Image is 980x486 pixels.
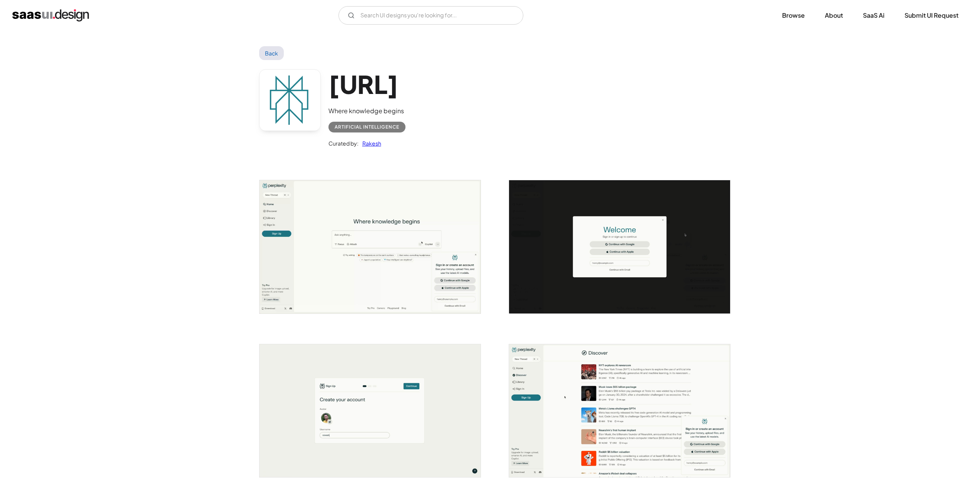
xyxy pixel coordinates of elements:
[338,6,523,25] form: Email Form
[260,344,481,477] img: 65b9d3bdca197f45ab2674aa_perplexity%20create%20account.jpg
[328,69,405,99] h1: [URL]
[773,7,814,24] a: Browse
[854,7,894,24] a: SaaS Ai
[260,180,481,313] img: 65b9d3bdf19451c686cb9749_perplexity%20home%20page.jpg
[328,106,405,116] div: Where knowledge begins
[358,139,381,148] a: Rakesh
[509,344,730,477] img: 65b9d3bd16eb768193607cb9_perplexity%20discover.jpg
[509,344,730,477] a: open lightbox
[816,7,852,24] a: About
[335,122,399,132] div: Artificial Intelligence
[12,9,89,22] a: home
[338,6,523,25] input: Search UI designs you're looking for...
[259,46,284,60] a: Back
[895,7,968,24] a: Submit UI Request
[260,344,481,477] a: open lightbox
[328,139,358,148] div: Curated by:
[509,180,730,313] img: 65b9d3bd40d97bb4e9ee2fbe_perplexity%20sign%20in.jpg
[509,180,730,313] a: open lightbox
[260,180,481,313] a: open lightbox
